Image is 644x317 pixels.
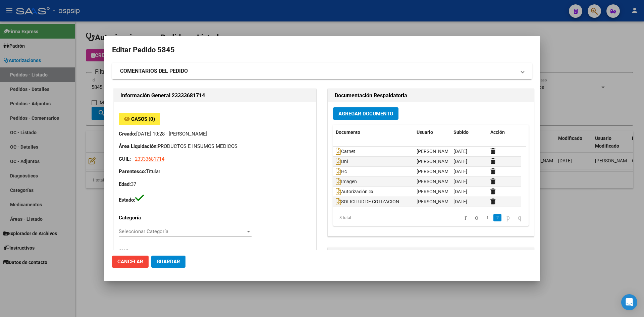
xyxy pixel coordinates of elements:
[157,259,180,265] span: Guardar
[503,214,513,221] a: go to next page
[135,156,164,162] span: 23333681714
[119,156,131,162] strong: CUIL:
[119,214,176,222] p: Categoría
[131,116,155,122] span: Casos (0)
[119,130,311,138] p: [DATE] 10:28 - [PERSON_NAME]
[112,44,532,56] h2: Editar Pedido 5845
[417,149,452,154] span: [PERSON_NAME]
[112,63,532,79] mat-expansion-panel-header: COMENTARIOS DEL PEDIDO
[119,248,176,256] p: CUIL
[112,256,149,268] button: Cancelar
[336,189,373,194] span: Autorización cx
[117,259,143,265] span: Cancelar
[119,180,311,188] p: 37
[472,214,481,221] a: go to previous page
[338,111,393,117] span: Agregar Documento
[120,67,188,75] strong: COMENTARIOS DEL PEDIDO
[453,189,467,194] span: [DATE]
[119,197,135,203] strong: Estado:
[151,256,185,268] button: Guardar
[120,92,309,100] h2: Información General 23333681714
[453,129,469,135] span: Subido
[414,125,451,140] datatable-header-cell: Usuario
[417,169,452,174] span: [PERSON_NAME]
[453,149,467,154] span: [DATE]
[462,214,470,221] a: go to first page
[119,168,146,174] strong: Parentesco:
[333,125,414,140] datatable-header-cell: Documento
[492,212,502,223] li: page 2
[453,169,467,174] span: [DATE]
[493,214,501,221] a: 2
[336,159,348,164] span: Dni
[333,107,398,120] button: Agregar Documento
[488,125,521,140] datatable-header-cell: Acción
[119,113,160,125] button: Casos (0)
[417,129,433,135] span: Usuario
[417,199,452,204] span: [PERSON_NAME]
[453,179,467,184] span: [DATE]
[119,131,136,137] strong: Creado:
[453,159,467,164] span: [DATE]
[482,212,492,223] li: page 1
[119,143,311,150] p: PRODUCTOS E INSUMOS MEDICOS
[515,214,524,221] a: go to last page
[119,181,131,187] strong: Edad:
[453,199,467,204] span: [DATE]
[621,294,637,310] div: Open Intercom Messenger
[336,169,347,174] span: Hc
[336,129,360,135] span: Documento
[336,149,355,154] span: Carnet
[417,179,452,184] span: [PERSON_NAME]
[417,189,452,194] span: [PERSON_NAME]
[119,228,246,234] span: Seleccionar Categoría
[490,129,505,135] span: Acción
[119,143,158,149] strong: Área Liquidación:
[417,159,452,164] span: [PERSON_NAME]
[336,199,399,204] span: SOLICITUD DE COTIZACION
[451,125,488,140] datatable-header-cell: Subido
[333,209,371,226] div: 8 total
[483,214,491,221] a: 1
[336,179,357,184] span: Imagen
[335,92,527,100] h2: Documentación Respaldatoria
[119,168,311,175] p: Titular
